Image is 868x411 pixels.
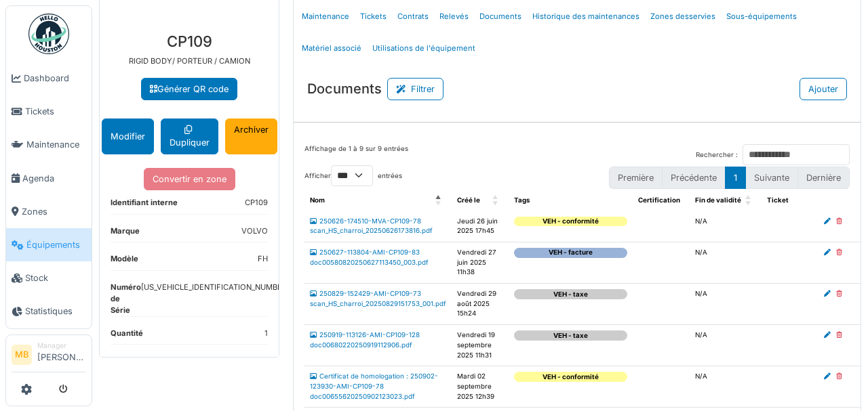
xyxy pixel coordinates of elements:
[161,118,218,154] a: Dupliquer
[245,197,268,209] dd: CP109
[6,195,92,228] a: Zones
[25,305,86,318] span: Statistiques
[331,165,373,186] select: Afficherentrées
[24,72,86,85] span: Dashboard
[12,345,32,365] li: MB
[37,341,86,370] li: [PERSON_NAME]
[310,331,420,349] a: 250919-113126-AMI-CP109-128 doc00680220250919112906.pdf
[696,150,738,160] label: Rechercher :
[241,225,268,237] dd: VOLVO
[452,325,509,366] td: Vendredi 19 septembre 2025 11h31
[527,1,645,33] a: Historique des maintenances
[690,366,762,408] td: N/A
[111,56,268,67] p: RIGID BODY/ PORTEUR / CAMION
[6,261,92,295] a: Stock
[609,167,850,189] nav: pagination
[26,138,86,151] span: Maintenance
[296,33,367,64] a: Matériel associé
[452,366,509,408] td: Mardi 02 septembre 2025 12h39
[111,253,138,270] dt: Modèle
[638,196,680,204] span: Certification
[514,372,627,382] div: VEH - conformité
[304,165,402,186] label: Afficher entrées
[111,225,140,242] dt: Marque
[111,33,268,50] h3: CP109
[310,196,325,204] span: Nom
[264,328,268,339] dd: 1
[690,325,762,366] td: N/A
[111,328,143,345] dt: Quantité
[22,172,86,185] span: Agenda
[310,217,433,235] a: 250626-174510-MVA-CP109-78 scan_HS_charroi_20250626173816.pdf
[387,78,443,100] button: Filtrer
[258,253,268,265] dd: FH
[310,248,429,266] a: 250627-113804-AMI-CP109-83 doc00580820250627113450_003.pdf
[721,1,802,33] a: Sous-équipements
[225,118,277,154] a: Archiver
[514,217,627,227] div: VEH - conformité
[25,272,86,284] span: Stock
[725,167,746,189] button: 1
[452,242,509,284] td: Vendredi 27 juin 2025 11h38
[28,14,69,54] img: Badge_color-CXgf-gQk.svg
[111,282,141,316] dt: Numéro de Série
[474,1,527,33] a: Documents
[111,197,178,214] dt: Identifiant interne
[434,1,474,33] a: Relevés
[25,105,86,118] span: Tickets
[37,341,86,351] div: Manager
[514,196,530,204] span: Tags
[767,196,789,204] span: Ticket
[514,289,627,299] div: VEH - taxe
[310,372,438,399] a: Certificat de homologation : 250902-123930-AMI-CP109-78 doc00655620250902123023.pdf
[645,1,721,33] a: Zones desservies
[690,211,762,242] td: N/A
[310,290,446,307] a: 250829-152429-AMI-CP109-73 scan_HS_charroi_20250829151753_001.pdf
[141,78,237,100] a: Générer QR code
[690,284,762,325] td: N/A
[800,78,847,100] button: Ajouter
[307,81,382,97] h3: Documents
[695,196,741,204] span: Fin de validité
[6,62,92,95] a: Dashboard
[6,95,92,128] a: Tickets
[102,118,154,154] button: Modifier
[296,1,355,33] a: Maintenance
[6,295,92,328] a: Statistiques
[12,341,86,373] a: MB Manager[PERSON_NAME]
[26,238,86,251] span: Équipements
[141,282,290,310] dd: [US_VEHICLE_IDENTIFICATION_NUMBER]
[22,205,86,218] span: Zones
[452,211,509,242] td: Jeudi 26 juin 2025 17h45
[367,33,481,64] a: Utilisations de l'équipement
[435,190,443,211] span: Nom: Activate to invert sorting
[492,190,500,211] span: Créé le: Activate to sort
[392,1,434,33] a: Contrats
[452,284,509,325] td: Vendredi 29 août 2025 15h24
[6,228,92,261] a: Équipements
[457,196,480,204] span: Créé le
[745,190,753,211] span: Fin de validité: Activate to sort
[514,248,627,258] div: VEH - facture
[690,242,762,284] td: N/A
[6,128,92,161] a: Maintenance
[111,355,184,372] dt: Entretien en ordre?
[355,1,392,33] a: Tickets
[514,330,627,341] div: VEH - taxe
[304,144,408,165] div: Affichage de 1 à 9 sur 9 entrées
[6,162,92,195] a: Agenda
